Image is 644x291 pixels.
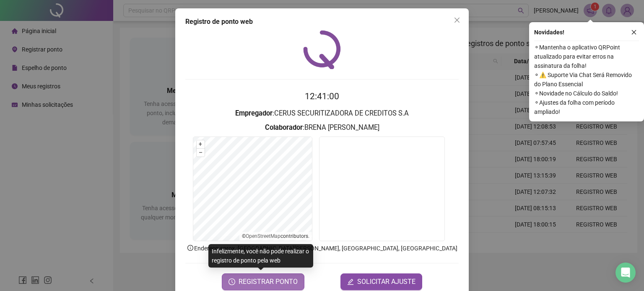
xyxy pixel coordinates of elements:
p: Endereço aprox. : [GEOGRAPHIC_DATA][PERSON_NAME], [GEOGRAPHIC_DATA], [GEOGRAPHIC_DATA] [185,244,459,253]
button: editSOLICITAR AJUSTE [340,273,422,290]
strong: Colaborador [265,124,303,131]
span: edit [347,278,354,285]
button: + [197,140,205,148]
span: REGISTRAR PONTO [239,277,298,287]
h3: : CERUS SECURITIZADORA DE CREDITOS S.A [185,108,459,119]
div: Open Intercom Messenger [615,263,636,283]
div: Infelizmente, você não pode realizar o registro de ponto pela web [208,244,313,268]
strong: Empregador [235,109,273,117]
span: ⚬ Ajustes da folha com período ampliado! [534,98,639,116]
span: close [631,29,637,35]
h3: : BRENA [PERSON_NAME] [185,122,459,133]
button: – [197,149,205,157]
img: QRPoint [303,30,341,69]
span: SOLICITAR AJUSTE [357,277,415,287]
li: © contributors. [242,233,309,239]
span: close [454,17,460,23]
a: OpenStreetMap [246,233,280,239]
span: info-circle [187,244,194,252]
button: Close [450,13,464,27]
div: Registro de ponto web [185,17,459,27]
span: Novidades ! [534,28,564,37]
span: ⚬ ⚠️ Suporte Via Chat Será Removido do Plano Essencial [534,70,639,89]
span: ⚬ Mantenha o aplicativo QRPoint atualizado para evitar erros na assinatura da folha! [534,43,639,70]
span: clock-circle [229,278,235,285]
time: 12:41:00 [305,91,339,101]
span: ⚬ Novidade no Cálculo do Saldo! [534,89,639,98]
button: REGISTRAR PONTO [222,273,304,290]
